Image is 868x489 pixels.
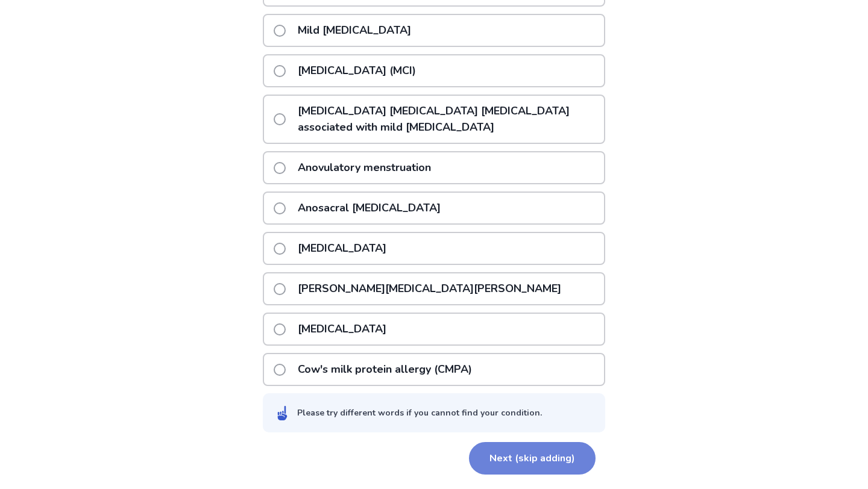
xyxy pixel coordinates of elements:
p: [PERSON_NAME][MEDICAL_DATA][PERSON_NAME] [291,273,568,304]
p: [MEDICAL_DATA] [MEDICAL_DATA] [MEDICAL_DATA] associated with mild [MEDICAL_DATA] [291,96,604,143]
p: Cow's milk protein allergy (CMPA) [291,354,479,385]
p: [MEDICAL_DATA] [291,233,394,264]
p: Mild [MEDICAL_DATA] [291,15,418,46]
p: Anosacral [MEDICAL_DATA] [291,193,448,223]
button: Next (skip adding) [469,442,596,475]
div: Please try different words if you cannot find your condition. [297,406,542,419]
p: Anovulatory menstruation [291,152,438,183]
p: [MEDICAL_DATA] [291,314,394,344]
p: [MEDICAL_DATA] (MCI) [291,55,423,86]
